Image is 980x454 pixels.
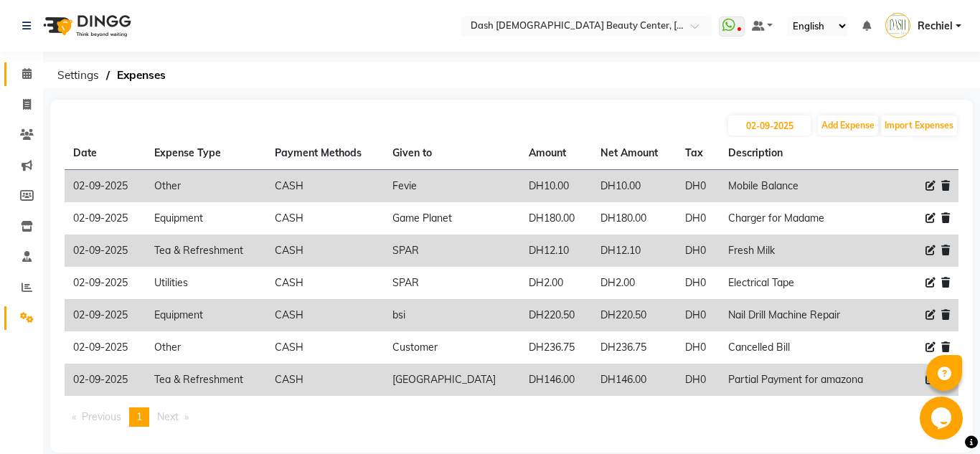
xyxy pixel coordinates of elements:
[520,331,592,364] td: DH236.75
[384,137,520,170] th: Given to
[65,331,146,364] td: 02-09-2025
[384,331,520,364] td: Customer
[592,170,677,203] td: DH10.00
[37,6,135,46] img: logo
[728,115,811,136] input: PLACEHOLDER.DATE
[146,170,266,203] td: Other
[65,364,146,396] td: 02-09-2025
[677,364,720,396] td: DH0
[146,364,266,396] td: Tea & Refreshment
[520,170,592,203] td: DH10.00
[266,235,384,267] td: CASH
[520,267,592,299] td: DH2.00
[677,235,720,267] td: DH0
[266,331,384,364] td: CASH
[266,137,384,170] th: Payment Methods
[720,202,892,235] td: Charger for Madame
[720,331,892,364] td: Cancelled Bill
[592,331,677,364] td: DH236.75
[677,202,720,235] td: DH0
[592,267,677,299] td: DH2.00
[266,364,384,396] td: CASH
[818,115,878,136] button: Add Expense
[266,202,384,235] td: CASH
[384,299,520,331] td: bsi
[65,137,146,170] th: Date
[592,364,677,396] td: DH146.00
[920,397,966,440] iframe: chat widget
[146,235,266,267] td: Tea & Refreshment
[720,299,892,331] td: Nail Drill Machine Repair
[384,202,520,235] td: Game Planet
[720,170,892,203] td: Mobile Balance
[677,331,720,364] td: DH0
[592,202,677,235] td: DH180.00
[266,170,384,203] td: CASH
[520,299,592,331] td: DH220.50
[65,267,146,299] td: 02-09-2025
[384,235,520,267] td: SPAR
[592,137,677,170] th: Net Amount
[384,364,520,396] td: [GEOGRAPHIC_DATA]
[592,299,677,331] td: DH220.50
[885,13,910,38] img: Rechiel
[677,267,720,299] td: DH0
[266,299,384,331] td: CASH
[50,62,106,88] span: Settings
[146,331,266,364] td: Other
[520,202,592,235] td: DH180.00
[720,364,892,396] td: Partial Payment for amazona
[520,137,592,170] th: Amount
[65,407,958,427] nav: Pagination
[266,267,384,299] td: CASH
[918,19,953,34] span: Rechiel
[157,410,179,423] span: Next
[82,410,121,423] span: Previous
[720,267,892,299] td: Electrical Tape
[520,364,592,396] td: DH146.00
[677,137,720,170] th: Tax
[592,235,677,267] td: DH12.10
[146,202,266,235] td: Equipment
[520,235,592,267] td: DH12.10
[720,235,892,267] td: Fresh Milk
[110,62,173,88] span: Expenses
[65,170,146,203] td: 02-09-2025
[677,170,720,203] td: DH0
[136,410,142,423] span: 1
[881,115,957,136] button: Import Expenses
[146,267,266,299] td: Utilities
[720,137,892,170] th: Description
[677,299,720,331] td: DH0
[146,299,266,331] td: Equipment
[384,267,520,299] td: SPAR
[65,299,146,331] td: 02-09-2025
[65,202,146,235] td: 02-09-2025
[146,137,266,170] th: Expense Type
[65,235,146,267] td: 02-09-2025
[384,170,520,203] td: Fevie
